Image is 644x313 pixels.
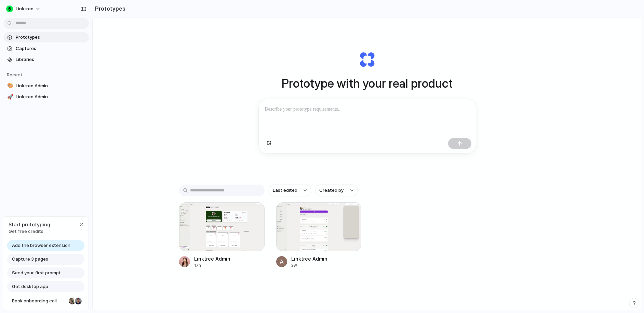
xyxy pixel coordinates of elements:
[282,74,453,92] h1: Prototype with your real product
[16,5,33,12] span: Linktree
[319,187,344,194] span: Created by
[179,202,265,268] a: Linktree AdminLinktree Admin17h
[3,32,89,42] a: Prototypes
[92,4,125,13] h2: Prototypes
[16,56,86,63] span: Libraries
[273,187,297,194] span: Last edited
[3,3,44,14] button: Linktree
[12,242,70,249] span: Add the browser extension
[12,270,61,276] span: Send your first prompt
[16,34,86,41] span: Prototypes
[9,228,50,235] span: Get free credits
[315,185,358,196] button: Created by
[74,297,82,305] div: Christian Iacullo
[194,255,230,262] div: Linktree Admin
[16,45,86,52] span: Captures
[3,81,89,91] a: 🎨Linktree Admin
[291,262,327,268] div: 2w
[68,297,76,305] div: Nicole Kubica
[12,256,48,263] span: Capture 3 pages
[6,93,13,100] button: 🚀
[12,283,48,290] span: Get desktop app
[269,185,311,196] button: Last edited
[3,92,89,102] a: 🚀Linktree Admin
[3,43,89,54] a: Captures
[3,54,89,65] a: Libraries
[7,82,12,90] div: 🎨
[7,93,12,101] div: 🚀
[291,255,327,262] div: Linktree Admin
[12,298,66,304] span: Book onboarding call
[276,202,362,268] a: Linktree AdminLinktree Admin2w
[9,221,50,228] span: Start prototyping
[7,281,84,292] a: Get desktop app
[16,83,86,89] span: Linktree Admin
[7,72,23,77] span: Recent
[6,83,13,89] button: 🎨
[16,93,86,100] span: Linktree Admin
[194,262,230,268] div: 17h
[7,240,84,251] a: Add the browser extension
[7,296,84,306] a: Book onboarding call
